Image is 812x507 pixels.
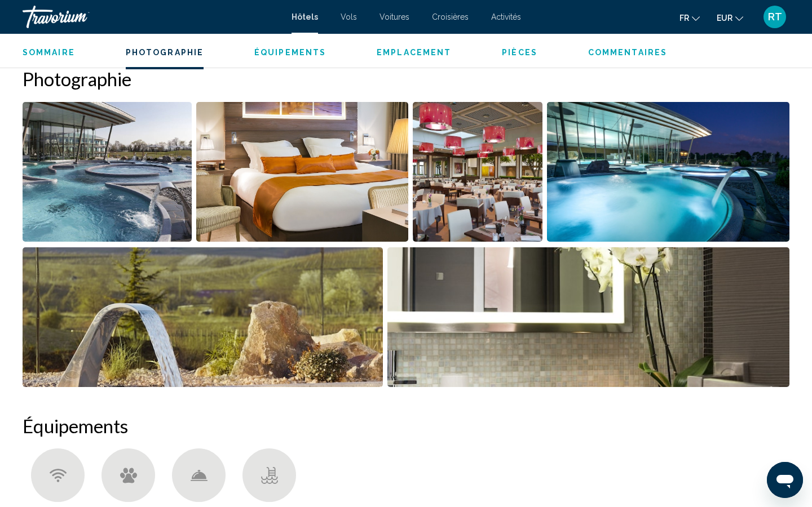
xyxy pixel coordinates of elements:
[196,101,408,242] button: Open full-screen image slider
[547,101,789,242] button: Open full-screen image slider
[767,462,803,498] iframe: Bouton de lancement de la fenêtre de messagerie
[679,14,689,23] span: fr
[292,12,318,21] a: Hôtels
[254,48,326,57] span: Équipements
[23,48,75,57] span: Sommaire
[23,68,789,90] h2: Photographie
[679,10,700,26] button: Change language
[23,47,75,57] button: Sommaire
[387,247,790,388] button: Open full-screen image slider
[23,415,789,437] h2: Équipements
[379,12,409,21] a: Voitures
[377,48,451,57] span: Emplacement
[23,247,383,388] button: Open full-screen image slider
[717,14,732,23] span: EUR
[432,12,469,21] a: Croisières
[23,101,192,242] button: Open full-screen image slider
[588,47,667,57] button: Commentaires
[717,10,743,26] button: Change currency
[413,101,542,242] button: Open full-screen image slider
[126,47,204,57] button: Photographie
[377,47,451,57] button: Emplacement
[768,11,782,23] span: RT
[502,47,537,57] button: Pièces
[254,47,326,57] button: Équipements
[23,6,280,28] a: Travorium
[341,12,357,21] a: Vols
[491,12,521,21] a: Activités
[760,5,789,29] button: User Menu
[502,48,537,57] span: Pièces
[126,48,204,57] span: Photographie
[588,48,667,57] span: Commentaires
